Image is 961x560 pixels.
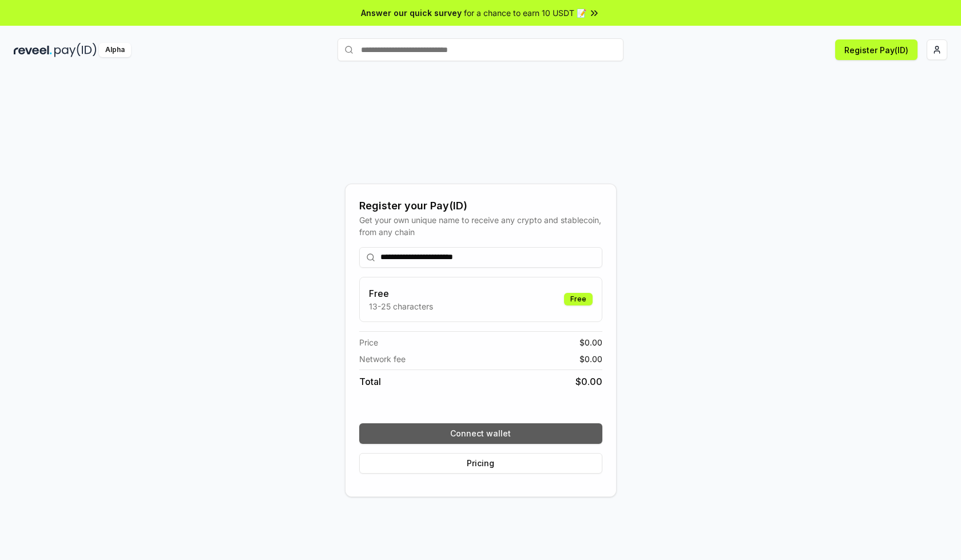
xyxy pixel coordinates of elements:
span: for a chance to earn 10 USDT 📝 [464,7,586,19]
span: Total [359,375,381,388]
button: Register Pay(ID) [835,39,918,60]
span: Answer our quick survey [361,7,462,19]
div: Free [564,293,593,305]
img: pay_id [54,43,97,57]
div: Alpha [99,43,131,57]
p: 13-25 characters [369,300,433,312]
span: $ 0.00 [575,375,602,388]
img: reveel_dark [14,43,52,57]
span: Price [359,336,378,348]
h3: Free [369,287,433,300]
button: Pricing [359,453,602,474]
div: Get your own unique name to receive any crypto and stablecoin, from any chain [359,214,602,238]
button: Connect wallet [359,423,602,444]
span: $ 0.00 [579,336,602,348]
span: $ 0.00 [579,353,602,365]
div: Register your Pay(ID) [359,198,602,214]
span: Network fee [359,353,406,365]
